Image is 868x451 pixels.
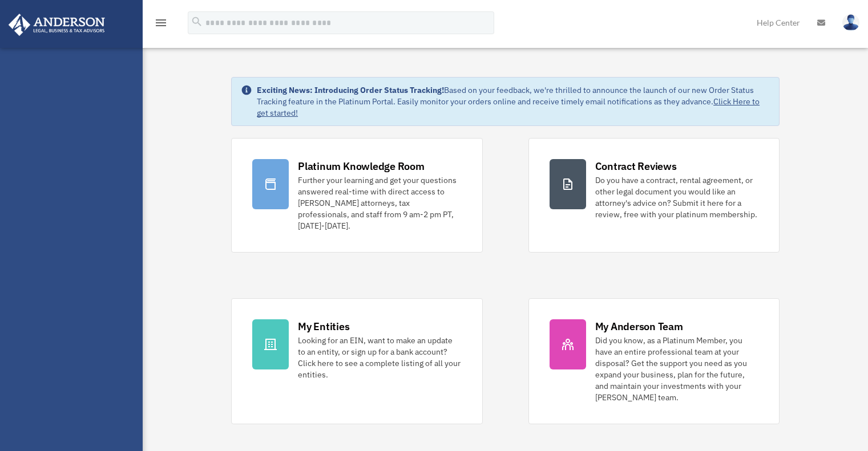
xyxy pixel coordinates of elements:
div: Looking for an EIN, want to make an update to an entity, or sign up for a bank account? Click her... [298,335,461,380]
a: Platinum Knowledge Room Further your learning and get your questions answered real-time with dire... [231,138,482,253]
a: My Anderson Team Did you know, as a Platinum Member, you have an entire professional team at your... [528,298,780,424]
img: User Pic [842,14,859,31]
div: Based on your feedback, we're thrilled to announce the launch of our new Order Status Tracking fe... [257,84,770,119]
div: Further your learning and get your questions answered real-time with direct access to [PERSON_NAM... [298,174,461,231]
a: My Entities Looking for an EIN, want to make an update to an entity, or sign up for a bank accoun... [231,298,482,424]
img: Anderson Advisors Platinum Portal [5,14,108,36]
div: Contract Reviews [595,159,677,173]
div: Do you have a contract, rental agreement, or other legal document you would like an attorney's ad... [595,174,758,220]
a: Click Here to get started! [257,96,760,118]
div: My Anderson Team [595,319,683,334]
a: menu [154,20,168,30]
strong: Exciting News: Introducing Order Status Tracking! [257,85,444,95]
i: menu [154,16,168,30]
i: search [191,15,203,28]
div: Platinum Knowledge Room [298,159,425,173]
div: Did you know, as a Platinum Member, you have an entire professional team at your disposal? Get th... [595,335,758,403]
div: My Entities [298,319,349,334]
a: Contract Reviews Do you have a contract, rental agreement, or other legal document you would like... [528,138,780,253]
